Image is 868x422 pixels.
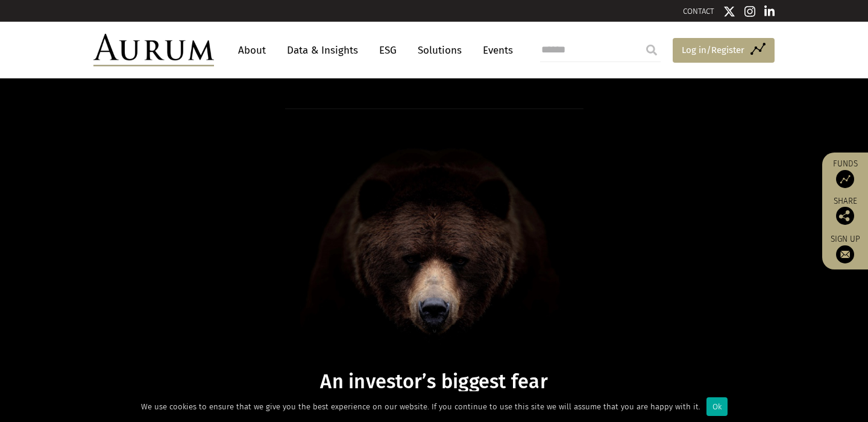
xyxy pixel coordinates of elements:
[706,397,728,416] div: Ok
[373,39,403,61] a: ESG
[412,39,468,61] a: Solutions
[682,43,744,57] span: Log in/Register
[828,159,862,188] a: Funds
[723,5,735,17] img: Twitter icon
[201,370,667,394] h1: An investor’s biggest fear
[683,7,714,16] a: CONTACT
[764,5,775,17] img: Linkedin icon
[640,38,664,62] input: Submit
[232,39,272,61] a: About
[281,39,364,61] a: Data & Insights
[93,34,214,66] img: Aurum
[828,197,862,225] div: Share
[477,39,513,61] a: Events
[744,5,755,17] img: Instagram icon
[836,170,854,188] img: Access Funds
[836,245,854,263] img: Sign up to our newsletter
[836,207,854,225] img: Share this post
[673,38,775,63] a: Log in/Register
[828,234,862,263] a: Sign up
